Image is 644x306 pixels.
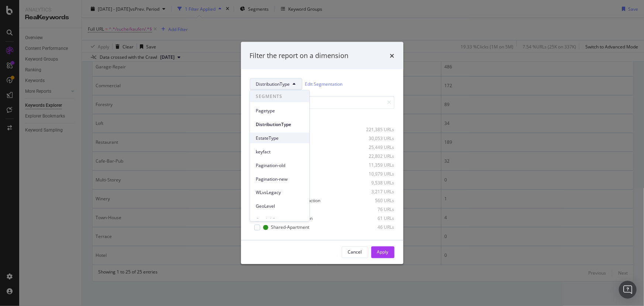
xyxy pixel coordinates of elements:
[256,189,303,196] span: WLvsLegacy
[390,51,395,61] div: times
[358,207,395,213] div: 76 URLs
[256,203,303,210] span: GeoLevel
[358,198,395,204] div: 560 URLs
[358,153,395,160] div: 22,802 URLs
[256,81,290,87] span: DistributionType
[256,162,303,169] span: Pagination-old
[358,189,395,195] div: 3,217 URLs
[305,80,343,88] a: Edit Segmentation
[241,42,403,264] div: modal
[250,115,395,121] div: Select all data available
[358,127,395,133] div: 221,385 URLs
[250,96,395,109] input: Search
[348,249,362,255] div: Cancel
[256,107,303,114] span: Pagetype
[256,121,303,127] span: DistributionType
[619,281,637,299] div: Open Intercom Messenger
[358,180,395,186] div: 9,538 URLs
[250,91,309,102] span: SEGMENTS
[358,144,395,151] div: 25,449 URLs
[358,215,395,222] div: 61 URLs
[271,224,310,231] div: Shared-Apartment
[250,78,302,90] button: DistributionType
[250,51,349,61] div: Filter the report on a dimension
[256,176,303,182] span: Pagination-new
[256,217,303,223] span: Geo-Lvl-Pricemap
[358,162,395,169] div: 11,359 URLs
[358,136,395,142] div: 30,053 URLs
[358,224,395,231] div: 46 URLs
[371,246,395,258] button: Apply
[256,148,303,155] span: keyfact
[342,246,368,258] button: Cancel
[358,171,395,177] div: 10,979 URLs
[256,135,303,141] span: EstateType
[377,249,389,255] div: Apply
